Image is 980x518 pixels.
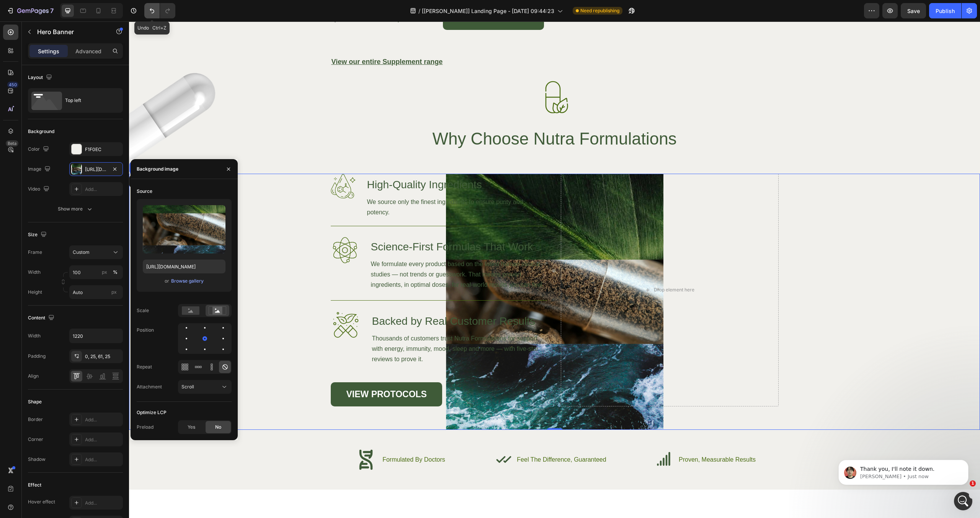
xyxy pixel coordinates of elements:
[28,482,41,488] div: Effect
[69,265,123,279] input: px%
[28,184,51,194] div: Video
[37,27,102,36] p: Hero Banner
[28,498,55,505] div: Hover effect
[202,289,232,318] img: gempages_526674528609240088-6ed7eab4-5fba-4205-90ca-3ba8403a65bf.svg
[242,237,417,268] p: We formulate every product based on the latest human clinical studies — not trends or guesswork. ...
[85,500,121,506] div: Add...
[28,72,54,83] div: Layout
[143,205,225,253] img: preview-image
[181,384,194,390] span: Scroll
[203,36,314,44] a: View our entire Supplement range
[137,424,154,431] div: Preload
[3,3,57,18] button: 7
[85,146,121,153] div: F1F0EC
[38,47,59,55] p: Settings
[28,144,51,155] div: Color
[28,164,52,174] div: Image
[111,268,120,277] button: px
[85,456,121,463] div: Add...
[388,435,477,442] p: Feel The Difference, Guaranteed
[137,188,152,195] div: Source
[3,144,23,149] div: Section
[954,492,972,510] iframe: Intercom live chat
[936,7,955,15] div: Publish
[237,152,418,174] h3: High-Quality Ingredients
[242,289,418,311] h3: Backed by Real Customer Results
[241,214,418,237] h3: Science-First Formulas That Work
[28,436,43,443] div: Corner
[69,245,123,259] button: Custom
[85,353,121,360] div: 0, 25, 61, 25
[143,260,225,273] input: https://example.com/image.jpg
[129,21,980,518] iframe: Design area
[409,59,442,92] img: gempages_526674528609240088-171d2971-507b-4e1d-947f-880e47133047.svg
[171,278,204,284] div: Browse gallery
[907,8,920,14] span: Save
[202,214,230,243] img: gempages_526674528609240088-5fae02c8-5c6e-45c8-99d7-4d709d6d0fdf.svg
[85,166,107,173] div: [URL][DOMAIN_NAME]
[75,47,101,55] p: Advanced
[73,249,90,256] span: Custom
[28,313,56,323] div: Content
[253,435,316,442] p: Formulated By Doctors
[215,424,221,431] span: No
[85,416,121,423] div: Add...
[550,435,627,442] p: Proven, Measurable Results
[580,7,619,14] span: Need republishing
[137,383,162,390] div: Attachment
[85,186,121,193] div: Add...
[28,373,39,380] div: Align
[111,289,117,295] span: px
[243,312,417,343] p: Thousands of customers trust Nutra Formulations for support with energy, immunity, mood, sleep an...
[102,269,107,276] div: px
[6,140,18,146] div: Beta
[28,249,42,256] label: Frame
[50,6,54,15] p: 7
[85,436,121,443] div: Add...
[28,416,43,423] div: Border
[202,152,227,177] img: gempages_526674528609240088-26dc3242-9998-4362-8c1f-f067a9efd767.svg
[28,353,46,360] div: Padding
[70,329,122,343] input: Auto
[178,380,232,394] button: Scroll
[137,363,152,370] div: Repeat
[901,3,926,18] button: Save
[65,92,112,109] div: Top left
[144,3,175,18] div: Undo/Redo
[10,156,40,163] div: Hero Banner
[525,265,565,271] div: Drop element here
[165,276,169,286] span: or
[28,230,48,240] div: Size
[137,307,149,314] div: Scale
[422,7,554,15] span: [[PERSON_NAME]] Landing Page - [DATE] 09:44:23
[970,480,976,487] span: 1
[217,368,298,378] strong: VIEW PROTOCOLS
[58,205,93,213] div: Show more
[929,3,961,18] button: Publish
[28,398,42,405] div: Shape
[28,289,42,296] label: Height
[418,7,420,15] span: /
[28,269,41,276] label: Width
[113,269,118,276] div: %
[28,332,41,339] div: Width
[289,106,563,128] h2: Why Choose Nutra Formulations
[202,361,313,385] a: VIEW PROTOCOLS
[171,277,204,285] button: Browse gallery
[137,166,178,173] div: Background image
[137,327,154,334] div: Position
[69,285,123,299] input: px
[100,268,109,277] button: %
[827,444,980,497] iframe: Intercom notifications message
[137,409,167,416] div: Optimize LCP
[188,424,195,431] span: Yes
[28,202,123,216] button: Show more
[7,82,18,88] div: 450
[238,175,417,196] p: We source only the finest ingredients to ensure purity and potency.
[28,128,54,135] div: Background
